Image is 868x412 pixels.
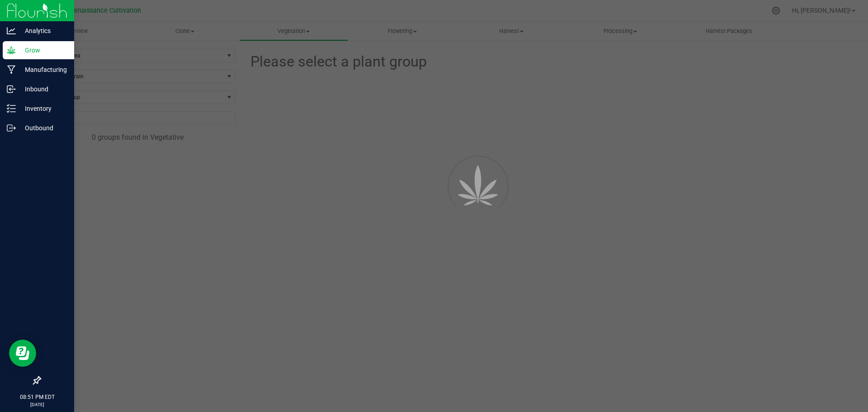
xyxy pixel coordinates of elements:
[7,123,16,133] inline-svg: Outbound
[7,46,16,55] inline-svg: Grow
[7,26,16,35] inline-svg: Analytics
[16,25,70,36] p: Analytics
[9,340,36,367] iframe: Resource center
[16,123,70,133] p: Outbound
[4,401,70,408] p: [DATE]
[7,65,16,74] inline-svg: Manufacturing
[4,393,70,401] p: 08:51 PM EDT
[16,45,70,56] p: Grow
[7,85,16,94] inline-svg: Inbound
[16,103,70,114] p: Inventory
[16,64,70,75] p: Manufacturing
[7,104,16,113] inline-svg: Inventory
[16,84,70,95] p: Inbound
